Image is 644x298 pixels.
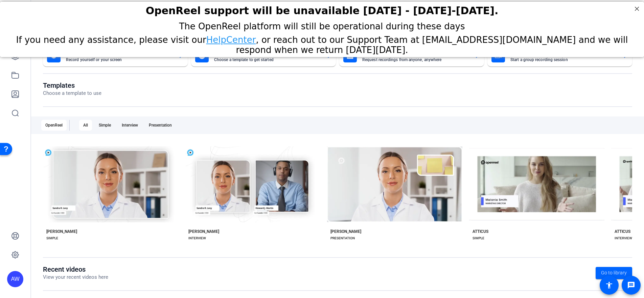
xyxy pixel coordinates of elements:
div: SIMPLE [46,236,58,241]
mat-card-subtitle: Start a group recording session [510,58,617,62]
mat-card-subtitle: Choose a template to get started [214,58,321,62]
div: [PERSON_NAME] [330,229,361,234]
div: All [79,120,92,131]
div: Presentation [145,120,176,131]
span: The OpenReel platform will still be operational during these days [179,20,465,30]
div: ATTICUS [473,229,488,234]
p: Choose a template to use [43,89,101,97]
div: Simple [95,120,115,131]
div: [PERSON_NAME] [188,229,219,234]
div: AW [7,271,23,287]
p: View your recent videos here [43,273,108,281]
mat-icon: message [627,281,635,289]
h2: OpenReel support will be unavailable Thursday - Friday, October 16th-17th. [8,3,636,15]
div: INTERVIEW [615,236,632,241]
h1: Templates [43,81,101,89]
h1: Recent videos [43,265,108,273]
mat-card-subtitle: Record yourself or your screen [66,58,173,62]
a: HelpCenter [206,33,256,43]
span: Go to library [601,269,627,276]
div: INTERVIEW [188,236,206,241]
mat-card-subtitle: Request recordings from anyone, anywhere [362,58,469,62]
mat-icon: accessibility [605,281,613,289]
div: [PERSON_NAME] [46,229,77,234]
div: SIMPLE [473,236,484,241]
a: Go to library [596,267,632,279]
div: Interview [118,120,142,131]
div: OpenReel [41,120,67,131]
div: PRESENTATION [330,236,355,241]
div: Close Step [632,3,641,11]
div: ATTICUS [615,229,630,234]
span: If you need any assistance, please visit our , or reach out to our Support Team at [EMAIL_ADDRESS... [16,33,628,53]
